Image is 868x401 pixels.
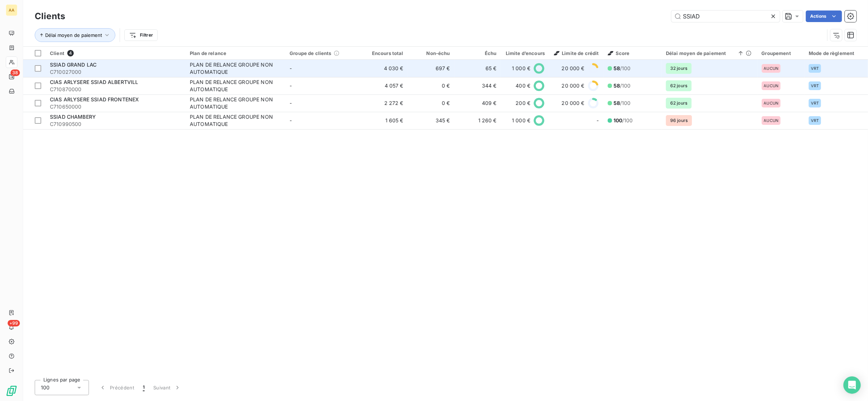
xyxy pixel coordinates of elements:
[290,50,332,56] span: Groupe de clients
[50,79,138,85] span: CIAS ARLYSERE SSIAD ALBERTVILL
[50,62,97,68] span: SSIAD GRAND LAC
[459,50,497,56] div: Échu
[562,82,585,89] span: 20 000 €
[516,82,530,89] span: 400 €
[454,112,501,129] td: 1 260 €
[764,118,779,123] span: AUCUN
[562,100,585,107] span: 20 000 €
[124,29,158,41] button: Filtrer
[143,384,145,391] span: 1
[50,103,181,110] span: C710650000
[190,61,280,76] div: PLAN DE RELANCE GROUPE NON AUTOMATIQUE
[290,65,292,71] span: -
[190,79,280,93] div: PLAN DE RELANCE GROUPE NON AUTOMATIQUE
[809,50,864,56] div: Mode de règlement
[811,101,819,105] span: VRT
[613,82,631,89] span: /100
[762,50,800,56] div: Groupement
[512,117,530,124] span: 1 000 €
[811,118,819,123] span: VRT
[6,385,17,397] img: Logo LeanPay
[95,380,138,395] button: Précédent
[764,84,779,88] span: AUCUN
[613,100,631,107] span: /100
[505,50,545,56] div: Limite d’encours
[666,50,753,56] div: Délai moyen de paiement
[408,60,454,77] td: 697 €
[666,115,692,126] span: 96 jours
[361,60,408,77] td: 4 030 €
[671,10,780,22] input: Rechercher
[613,117,633,124] span: /100
[149,380,185,395] button: Suivant
[365,50,403,56] div: Encours total
[613,83,620,89] span: 58
[554,50,599,56] span: Limite de crédit
[290,83,292,89] span: -
[613,65,631,72] span: /100
[50,96,139,102] span: CIAS ARLYSERE SSIAD FRONTENEX
[50,50,64,56] span: Client
[10,69,20,76] span: 38
[8,320,20,326] span: +99
[666,98,692,109] span: 62 jours
[843,376,861,394] div: Open Intercom Messenger
[67,50,74,56] span: 4
[50,121,181,128] span: C710990500
[408,112,454,129] td: 345 €
[454,60,501,77] td: 65 €
[50,86,181,93] span: C710870000
[35,28,115,42] button: Délai moyen de paiement
[512,65,530,72] span: 1 000 €
[361,112,408,129] td: 1 605 €
[613,100,620,106] span: 58
[50,114,96,120] span: SSIAD CHAMBERY
[408,77,454,94] td: 0 €
[6,4,17,16] div: AA
[290,100,292,106] span: -
[613,117,622,123] span: 100
[45,32,102,38] span: Délai moyen de paiement
[516,100,530,107] span: 200 €
[408,94,454,112] td: 0 €
[806,10,842,22] button: Actions
[597,117,599,124] span: -
[811,66,819,71] span: VRT
[666,80,692,91] span: 62 jours
[190,113,280,128] div: PLAN DE RELANCE GROUPE NON AUTOMATIQUE
[811,84,819,88] span: VRT
[190,96,280,110] div: PLAN DE RELANCE GROUPE NON AUTOMATIQUE
[454,77,501,94] td: 344 €
[412,50,450,56] div: Non-échu
[608,50,630,56] span: Score
[764,66,779,71] span: AUCUN
[190,50,281,56] div: Plan de relance
[35,10,65,23] h3: Clients
[361,77,408,94] td: 4 057 €
[50,68,181,76] span: C710027000
[666,63,692,74] span: 32 jours
[290,117,292,123] span: -
[41,384,50,391] span: 100
[764,101,779,105] span: AUCUN
[613,65,620,71] span: 58
[138,380,149,395] button: 1
[562,65,585,72] span: 20 000 €
[361,94,408,112] td: 2 272 €
[454,94,501,112] td: 409 €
